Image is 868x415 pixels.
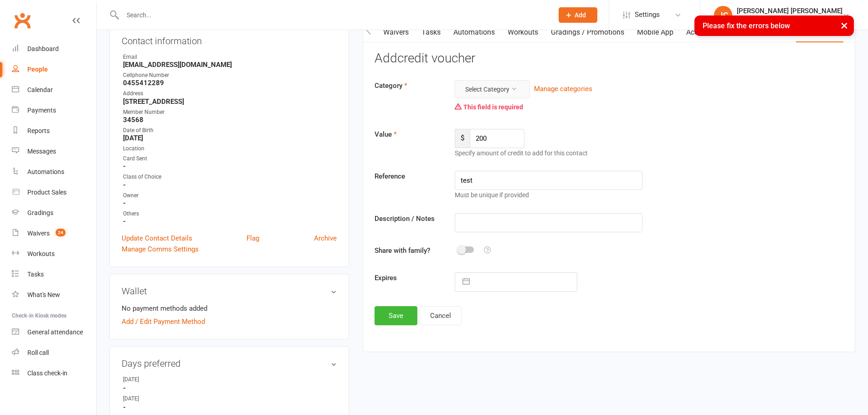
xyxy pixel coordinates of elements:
[123,217,337,225] strong: -
[27,86,53,93] div: Calendar
[27,209,53,216] div: Gradings
[12,264,96,285] a: Tasks
[27,369,67,377] div: Class check-in
[122,32,337,46] h3: Contact information
[123,126,337,135] div: Date of Birth
[123,210,337,218] div: Others
[455,80,530,98] button: Select Category
[123,375,198,384] div: [DATE]
[27,250,55,257] div: Workouts
[455,129,470,148] span: $
[123,116,337,124] strong: 34568
[27,148,56,155] div: Messages
[12,80,96,100] a: Calendar
[123,97,337,106] strong: [STREET_ADDRESS]
[123,79,337,87] strong: 0455412289
[123,395,198,403] div: [DATE]
[714,6,732,24] div: JC
[27,127,50,134] div: Reports
[12,39,96,59] a: Dashboard
[737,15,842,23] div: ABDE Fitness
[247,233,259,244] a: Flag
[123,181,337,189] strong: -
[122,244,199,255] a: Manage Comms Settings
[368,171,448,182] label: Reference
[123,173,337,181] div: Class of Choice
[12,285,96,305] a: What's New
[122,286,337,296] h3: Wallet
[27,107,56,114] div: Payments
[455,148,642,158] div: Specify amount of credit to add for this contact
[123,162,337,170] strong: -
[123,191,337,200] div: Owner
[12,343,96,363] a: Roll call
[123,144,337,153] div: Location
[12,59,96,80] a: People
[420,306,462,325] button: Cancel
[27,66,48,73] div: People
[368,129,448,140] label: Value
[27,45,59,52] div: Dashboard
[120,9,547,21] input: Search...
[12,100,96,121] a: Payments
[123,89,337,98] div: Address
[27,349,49,356] div: Roll call
[56,229,66,236] span: 24
[122,303,337,314] li: No payment methods added
[122,316,205,327] a: Add / Edit Payment Method
[122,359,337,369] h3: Days preferred
[12,203,96,223] a: Gradings
[375,51,843,66] h3: Add credit voucher
[123,53,337,61] div: Email
[27,328,83,336] div: General attendance
[123,61,337,69] strong: [EMAIL_ADDRESS][DOMAIN_NAME]
[368,213,448,224] label: Description / Notes
[27,168,64,175] div: Automations
[12,141,96,162] a: Messages
[123,71,337,80] div: Cellphone Number
[314,233,337,244] a: Archive
[534,83,592,94] button: Manage categories
[123,108,337,117] div: Member Number
[123,154,337,163] div: Card Sent
[123,403,337,411] strong: -
[694,15,854,36] div: Please fix the errors below
[27,291,60,298] div: What's New
[123,199,337,207] strong: -
[122,233,192,244] a: Update Contact Details
[11,9,34,32] a: Clubworx
[575,11,586,19] span: Add
[12,121,96,141] a: Reports
[368,80,448,91] label: Category
[12,322,96,343] a: General attendance kiosk mode
[12,244,96,264] a: Workouts
[27,271,44,278] div: Tasks
[27,230,50,237] div: Waivers
[559,7,597,23] button: Add
[12,182,96,203] a: Product Sales
[12,223,96,244] a: Waivers 24
[635,5,660,25] span: Settings
[836,15,853,35] button: ×
[375,306,417,325] button: Save
[737,7,842,15] div: [PERSON_NAME] [PERSON_NAME]
[27,189,67,196] div: Product Sales
[368,272,448,283] label: Expires
[123,384,337,392] strong: -
[455,98,683,116] div: This field is required
[123,134,337,142] strong: [DATE]
[12,162,96,182] a: Automations
[455,190,642,200] div: Must be unique if provided
[368,245,448,256] label: Share with family?
[12,363,96,384] a: Class kiosk mode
